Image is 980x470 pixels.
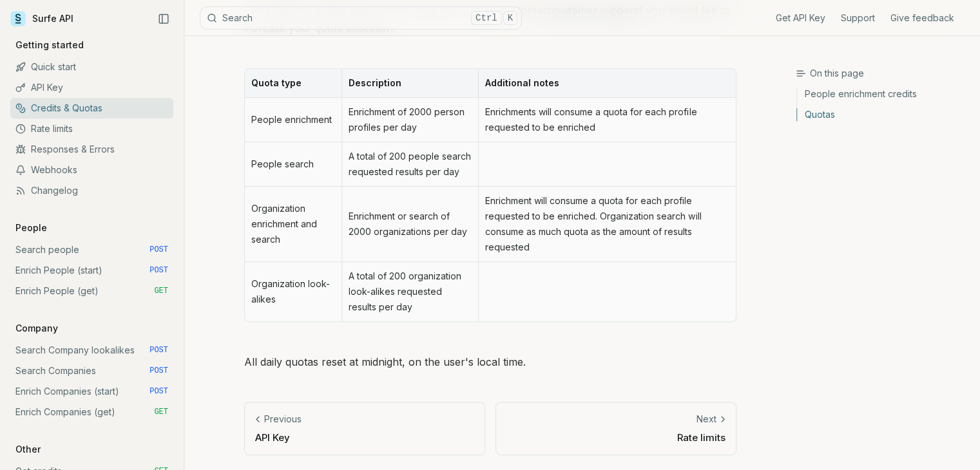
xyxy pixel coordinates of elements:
[495,402,736,455] a: NextRate limits
[471,11,502,25] kbd: Ctrl
[149,366,168,376] span: POST
[10,240,173,260] a: Search people POST
[10,9,73,28] a: Surfe API
[10,322,63,335] p: Company
[10,221,52,234] p: People
[341,262,478,321] td: A total of 200 organization look-alikes requested results per day
[10,139,173,160] a: Responses & Errors
[245,142,342,187] td: People search
[341,187,478,262] td: Enrichment or search of 2000 organizations per day
[10,340,173,361] a: Search Company lookalikes POST
[697,413,716,426] p: Next
[478,98,735,142] td: Enrichments will consume a quota for each profile requested to be enriched
[341,69,478,98] th: Description
[149,386,168,397] span: POST
[797,104,970,121] a: Quotas
[10,281,173,301] a: Enrich People (get) GET
[506,431,725,444] p: Rate limits
[503,11,517,25] kbd: K
[245,98,342,142] td: People enrichment
[10,443,46,456] p: Other
[10,39,89,52] p: Getting started
[154,286,168,296] span: GET
[841,12,875,24] a: Support
[10,402,173,422] a: Enrich Companies (get) GET
[10,57,173,77] a: Quick start
[149,265,168,276] span: POST
[797,88,970,104] a: People enrichment credits
[10,361,173,381] a: Search Companies POST
[796,67,970,80] h3: On this page
[890,12,954,24] a: Give feedback
[10,118,173,139] a: Rate limits
[264,413,302,426] p: Previous
[341,98,478,142] td: Enrichment of 2000 person profiles per day
[149,345,168,355] span: POST
[154,9,173,28] button: Collapse Sidebar
[341,142,478,187] td: A total of 200 people search requested results per day
[200,6,522,30] button: SearchCtrlK
[245,69,342,98] th: Quota type
[149,245,168,255] span: POST
[10,260,173,281] a: Enrich People (start) POST
[10,381,173,402] a: Enrich Companies (start) POST
[245,187,342,262] td: Organization enrichment and search
[10,77,173,98] a: API Key
[244,353,736,371] p: All daily quotas reset at midnight, on the user's local time.
[478,69,735,98] th: Additional notes
[245,262,342,321] td: Organization look-alikes
[154,407,168,417] span: GET
[10,180,173,201] a: Changelog
[776,12,825,24] a: Get API Key
[255,431,474,444] p: API Key
[10,160,173,180] a: Webhooks
[10,98,173,118] a: Credits & Quotas
[478,187,735,262] td: Enrichment will consume a quota for each profile requested to be enriched. Organization search wi...
[244,402,485,455] a: PreviousAPI Key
